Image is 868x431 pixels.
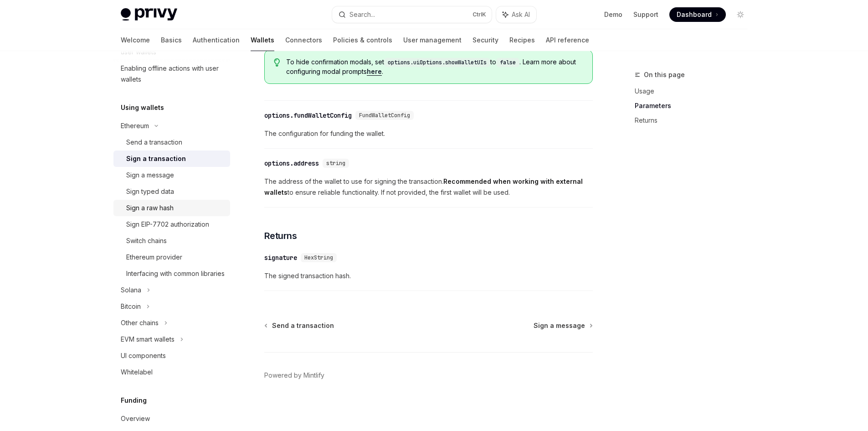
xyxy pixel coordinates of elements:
a: Connectors [285,29,322,51]
div: Sign a transaction [126,153,186,164]
div: Whitelabel [121,367,153,378]
a: Sign EIP-7702 authorization [113,216,230,233]
a: Powered by Mintlify [264,371,324,380]
a: Enabling offline actions with user wallets [113,60,230,88]
h5: Using wallets [121,102,164,113]
a: Basics [161,29,182,51]
div: Overview [121,413,150,424]
code: false [496,58,519,67]
button: Toggle dark mode [733,7,748,22]
div: Send a transaction [126,137,182,148]
span: The signed transaction hash. [264,270,593,281]
span: Returns [264,229,297,242]
span: string [326,160,345,167]
div: Bitcoin [121,301,141,312]
a: Send a transaction [265,321,334,330]
a: Switch chains [113,233,230,249]
div: Solana [121,285,141,296]
span: FundWalletConfig [359,112,410,119]
a: Sign a message [534,321,592,330]
a: User management [403,29,462,51]
a: Returns [635,113,755,128]
div: signature [264,253,297,262]
a: Policies & controls [333,29,392,51]
span: Sign a message [534,321,585,330]
a: Send a transaction [113,134,230,151]
button: Search...CtrlK [332,6,492,23]
span: To hide confirmation modals, set to . Learn more about configuring modal prompts . [286,57,583,76]
div: Sign typed data [126,186,174,197]
a: here [367,68,382,76]
a: API reference [546,29,589,51]
a: Sign a message [113,167,230,183]
a: Support [633,10,658,19]
a: Sign typed data [113,183,230,200]
div: Sign a message [126,170,174,181]
span: Ctrl K [473,11,486,18]
span: The configuration for funding the wallet. [264,128,593,139]
a: Overview [113,410,230,427]
div: EVM smart wallets [121,334,175,345]
div: Sign EIP-7702 authorization [126,219,209,230]
a: Interfacing with common libraries [113,265,230,282]
span: Dashboard [677,10,712,19]
a: Security [473,29,498,51]
div: options.fundWalletConfig [264,111,352,120]
a: Sign a transaction [113,151,230,167]
div: Sign a raw hash [126,203,174,213]
a: Ethereum provider [113,249,230,265]
div: UI components [121,350,166,361]
a: Parameters [635,99,755,113]
div: Other chains [121,317,159,328]
span: On this page [644,69,685,80]
svg: Tip [274,58,280,67]
div: Switch chains [126,235,167,246]
a: Welcome [121,29,150,51]
div: Enabling offline actions with user wallets [121,63,225,85]
h5: Funding [121,395,147,406]
a: Usage [635,84,755,99]
img: light logo [121,8,177,21]
a: Dashboard [669,7,726,22]
div: Interfacing with common libraries [126,268,225,279]
div: Ethereum [121,120,149,131]
a: Sign a raw hash [113,200,230,216]
span: HexString [304,254,333,261]
button: Ask AI [496,6,536,23]
a: Whitelabel [113,364,230,380]
div: Ethereum provider [126,252,182,263]
code: options.uiOptions.showWalletUIs [384,58,490,67]
a: Recipes [509,29,535,51]
span: Send a transaction [272,321,334,330]
div: options.address [264,159,319,168]
a: Wallets [251,29,274,51]
div: Search... [349,9,375,20]
a: UI components [113,348,230,364]
span: The address of the wallet to use for signing the transaction. to ensure reliable functionality. I... [264,176,593,198]
a: Authentication [193,29,240,51]
a: Demo [604,10,622,19]
span: Ask AI [512,10,530,19]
